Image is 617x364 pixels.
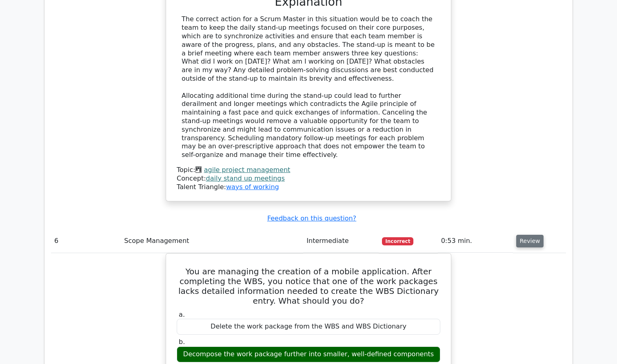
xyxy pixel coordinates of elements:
[177,346,440,362] div: Decompose the work package further into smaller, well-defined components
[51,229,121,253] td: 6
[204,166,291,174] a: agile project management
[121,229,303,253] td: Scope Management
[226,183,279,191] a: ways of working
[176,267,441,306] h5: You are managing the creation of a mobile application. After completing the WBS, you notice that ...
[177,166,440,191] div: Talent Triangle:
[206,174,285,182] a: daily stand up meetings
[382,237,413,245] span: Incorrect
[303,229,379,253] td: Intermediate
[177,319,440,335] div: Delete the work package from the WBS and WBS Dictionary
[267,214,356,222] a: Feedback on this question?
[177,166,440,174] div: Topic:
[179,311,185,318] span: a.
[516,235,544,247] button: Review
[438,229,513,253] td: 0:53 min.
[177,174,440,183] div: Concept:
[182,15,435,159] div: The correct action for a Scrum Master in this situation would be to coach the team to keep the da...
[179,338,185,346] span: b.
